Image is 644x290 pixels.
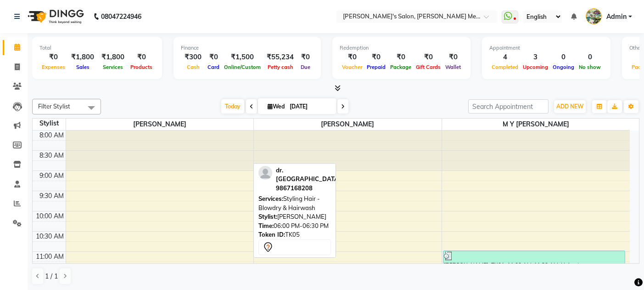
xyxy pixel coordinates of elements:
[74,64,92,70] span: Sales
[258,212,331,222] div: [PERSON_NAME]
[181,52,205,63] div: ₹300
[265,103,287,110] span: Wed
[443,251,625,269] div: [PERSON_NAME], TK01, 11:00 AM-11:30 AM, Haircut - [DEMOGRAPHIC_DATA] Haircut
[443,64,463,70] span: Wallet
[276,184,341,193] div: 9867168208
[101,4,141,29] b: 08047224946
[185,64,202,70] span: Cash
[258,222,274,229] span: Time:
[98,52,128,63] div: ₹1,800
[265,64,296,70] span: Petty cash
[38,171,66,181] div: 9:00 AM
[38,151,66,160] div: 8:30 AM
[388,64,414,70] span: Package
[550,64,577,70] span: Ongoing
[364,52,388,63] div: ₹0
[340,44,463,52] div: Redemption
[258,231,285,238] span: Token ID:
[38,131,66,140] div: 8:00 AM
[128,64,155,70] span: Products
[468,99,549,114] input: Search Appointment
[489,52,521,63] div: 4
[38,191,66,201] div: 9:30 AM
[222,52,263,63] div: ₹1,500
[489,64,521,70] span: Completed
[577,64,603,70] span: No show
[67,52,98,63] div: ₹1,800
[287,100,333,114] input: 2025-09-03
[297,52,314,63] div: ₹0
[258,213,277,220] span: Stylist:
[521,64,550,70] span: Upcoming
[586,8,602,24] img: Admin
[34,252,66,262] div: 11:00 AM
[550,52,577,63] div: 0
[556,103,583,110] span: ADD NEW
[388,52,414,63] div: ₹0
[414,52,443,63] div: ₹0
[222,64,263,70] span: Online/Custom
[364,64,388,70] span: Prepaid
[205,64,222,70] span: Card
[340,64,364,70] span: Voucher
[276,166,341,183] span: dr. [GEOGRAPHIC_DATA]
[298,64,313,70] span: Due
[263,52,297,63] div: ₹55,234
[254,119,442,130] span: [PERSON_NAME]
[577,52,603,63] div: 0
[205,52,222,63] div: ₹0
[258,195,283,202] span: Services:
[39,64,67,70] span: Expenses
[101,64,125,70] span: Services
[38,102,70,110] span: Filter Stylist
[489,44,603,52] div: Appointment
[521,52,550,63] div: 3
[34,232,66,241] div: 10:30 AM
[414,64,443,70] span: Gift Cards
[443,52,463,63] div: ₹0
[258,222,331,231] div: 06:00 PM-06:30 PM
[23,4,86,29] img: logo
[258,230,331,239] div: TK05
[258,195,320,211] span: Styling Hair - Blowdry & Hairwash
[66,119,254,130] span: [PERSON_NAME]
[221,99,244,114] span: Today
[181,44,314,52] div: Finance
[442,119,630,130] span: m y [PERSON_NAME]
[128,52,155,63] div: ₹0
[554,100,586,113] button: ADD NEW
[39,52,67,63] div: ₹0
[34,211,66,221] div: 10:00 AM
[258,166,272,180] img: profile
[45,272,58,281] span: 1 / 1
[39,44,155,52] div: Total
[33,119,66,128] div: Stylist
[340,52,364,63] div: ₹0
[606,12,627,22] span: Admin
